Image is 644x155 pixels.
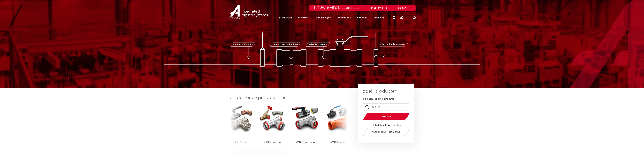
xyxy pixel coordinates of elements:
[371,124,401,126] strong: of bekijk alle producten
[400,11,403,24] div: my IPS
[362,112,411,120] button: zoeken
[357,11,367,24] a: services
[374,11,384,24] a: over ons
[363,97,395,101] label: op naam of artikelnummer
[363,88,397,95] h3: zoek producten
[372,131,400,133] span: naar product catalogus
[309,43,327,45] span: valve technology
[298,11,308,24] a: markten
[371,7,383,9] span: meer info
[296,141,301,143] strong: VSH
[371,115,401,117] span: zoeken
[264,141,269,143] strong: VSH
[264,132,281,152] p: SudoPress
[273,43,298,45] span: connection technology
[291,104,320,152] a: VSHPowerPress
[362,128,410,136] a: naar product catalogus
[314,6,361,9] span: NIEUW: myIPS is beschikbaar
[337,11,351,24] a: downloads
[398,7,406,9] span: sluiten
[371,7,388,9] a: meer info
[331,141,336,143] strong: VSH
[363,103,409,111] input: zoeken
[315,11,331,24] a: toepassingen
[398,7,411,9] a: sluiten
[279,11,292,24] a: producten
[382,43,405,45] span: fastening technology
[331,132,346,152] p: Shurjoint
[233,43,253,45] span: piping technology
[230,95,347,101] h3: ontdek onze productlijnen
[233,132,246,152] p: XPress
[225,104,253,152] a: VSHXPress
[296,132,315,152] p: PowerPress
[279,11,384,24] nav: Menu
[324,104,353,152] a: VSHShurjoint
[258,104,287,152] a: VSHSudoPress
[233,141,238,143] strong: VSH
